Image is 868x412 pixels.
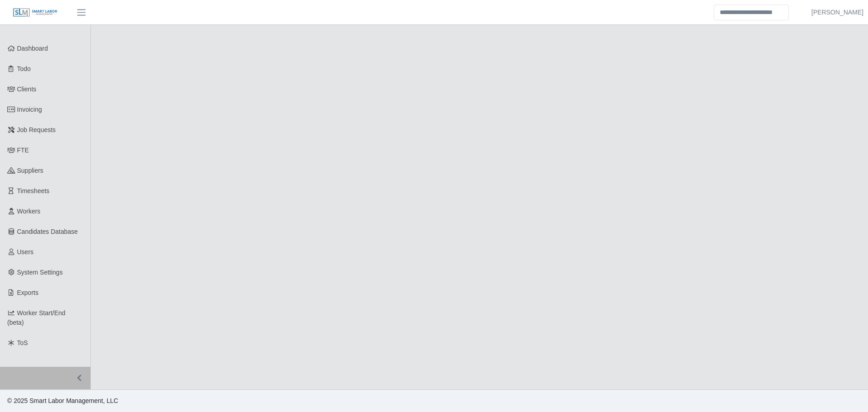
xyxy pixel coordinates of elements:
[17,289,38,296] span: Exports
[17,208,41,215] span: Workers
[17,187,50,194] span: Timesheets
[17,85,37,93] span: Clients
[17,269,63,276] span: System Settings
[7,397,118,404] span: © 2025 Smart Labor Management, LLC
[17,126,56,133] span: Job Requests
[17,248,34,256] span: Users
[13,8,58,18] img: SLM Logo
[17,147,29,154] span: FTE
[17,65,31,72] span: Todo
[17,228,78,235] span: Candidates Database
[17,167,43,174] span: Suppliers
[17,45,48,52] span: Dashboard
[7,309,66,326] span: Worker Start/End (beta)
[17,106,42,113] span: Invoicing
[714,5,789,20] input: Search
[811,8,863,17] a: [PERSON_NAME]
[17,339,28,346] span: ToS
